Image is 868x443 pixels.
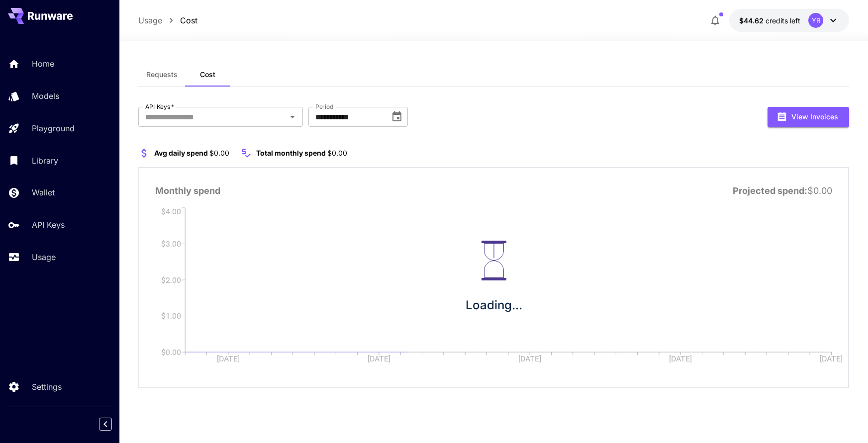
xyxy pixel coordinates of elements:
[146,70,178,79] span: Requests
[387,107,407,127] button: Choose date, selected date is Aug 1, 2025
[32,155,58,167] p: Library
[327,149,347,157] span: $0.00
[145,102,174,111] label: API Keys
[808,13,823,28] div: YR
[768,111,849,121] a: View Invoices
[32,251,56,263] p: Usage
[466,296,522,314] p: Loading...
[99,418,112,431] button: Collapse sidebar
[766,16,800,25] span: credits left
[180,14,197,26] a: Cost
[200,70,215,79] span: Cost
[32,381,62,393] p: Settings
[138,14,197,26] nav: breadcrumb
[32,186,55,198] p: Wallet
[256,149,326,157] span: Total monthly spend
[286,110,299,124] button: Open
[138,14,162,26] a: Usage
[315,102,334,111] label: Period
[768,107,849,127] button: View Invoices
[729,9,849,32] button: $44.61687YR
[209,149,229,157] span: $0.00
[32,219,65,231] p: API Keys
[32,90,59,102] p: Models
[154,149,208,157] span: Avg daily spend
[739,15,800,26] div: $44.61687
[32,58,54,70] p: Home
[106,415,119,433] div: Collapse sidebar
[739,16,766,25] span: $44.62
[32,122,75,134] p: Playground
